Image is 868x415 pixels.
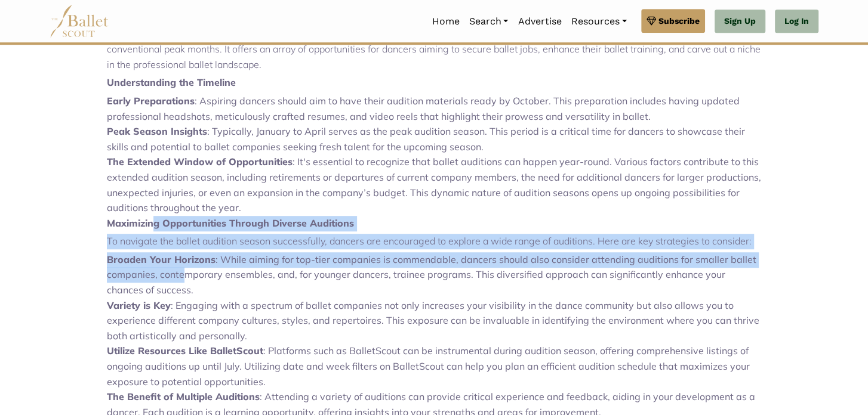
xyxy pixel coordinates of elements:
[641,9,705,33] a: Subscribe
[107,345,263,357] strong: Utilize Resources Like BalletScout
[107,343,761,389] li: : Platforms such as BalletScout can be instrumental during audition season, offering comprehensiv...
[107,76,236,88] strong: Understanding the Timeline
[107,125,207,137] strong: Peak Season Insights
[107,299,171,311] strong: Variety is Key
[427,9,464,34] a: Home
[107,253,216,265] strong: Broaden Your Horizons
[107,252,761,298] li: : While aiming for top-tier companies is commendable, dancers should also consider attending audi...
[107,298,761,344] li: : Engaging with a spectrum of ballet companies not only increases your visibility in the dance co...
[658,14,700,27] span: Subscribe
[647,14,656,27] img: gem.svg
[107,391,260,402] strong: The Benefit of Multiple Auditions
[566,9,631,34] a: Resources
[107,217,354,229] strong: Maximizing Opportunities Through Diverse Auditions
[775,10,818,33] a: Log In
[107,27,761,73] p: The journey through ballet audition season can be as demanding as it is exhilarating, encompassin...
[107,94,761,124] li: : Aspiring dancers should aim to have their audition materials ready by October. This preparation...
[107,234,761,249] p: To navigate the ballet audition season successfully, dancers are encouraged to explore a wide ran...
[513,9,566,34] a: Advertise
[107,154,761,215] li: : It's essential to recognize that ballet auditions can happen year-round. Various factors contri...
[107,156,293,168] strong: The Extended Window of Opportunities
[107,124,761,154] li: : Typically, January to April serves as the peak audition season. This period is a critical time ...
[464,9,513,34] a: Search
[715,10,765,33] a: Sign Up
[107,95,195,107] strong: Early Preparations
